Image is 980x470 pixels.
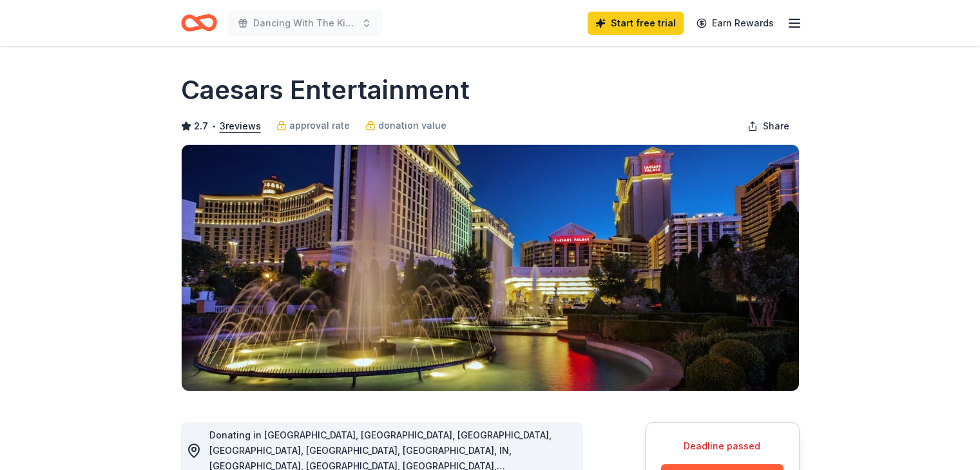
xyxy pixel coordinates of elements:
[181,72,470,108] h1: Caesars Entertainment
[289,118,350,133] span: approval rate
[588,12,684,35] a: Start free trial
[194,118,208,134] span: 2.7
[689,12,782,35] a: Earn Rewards
[253,15,356,31] span: Dancing With The King
[737,113,800,139] button: Share
[211,121,216,131] span: •
[763,118,789,134] span: Share
[661,438,783,454] div: Deadline passed
[182,145,799,391] img: Image for Caesars Entertainment
[220,118,261,134] button: 3reviews
[227,10,382,36] button: Dancing With The King
[365,118,447,133] a: donation value
[181,8,217,38] a: Home
[378,118,447,133] span: donation value
[276,118,350,133] a: approval rate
